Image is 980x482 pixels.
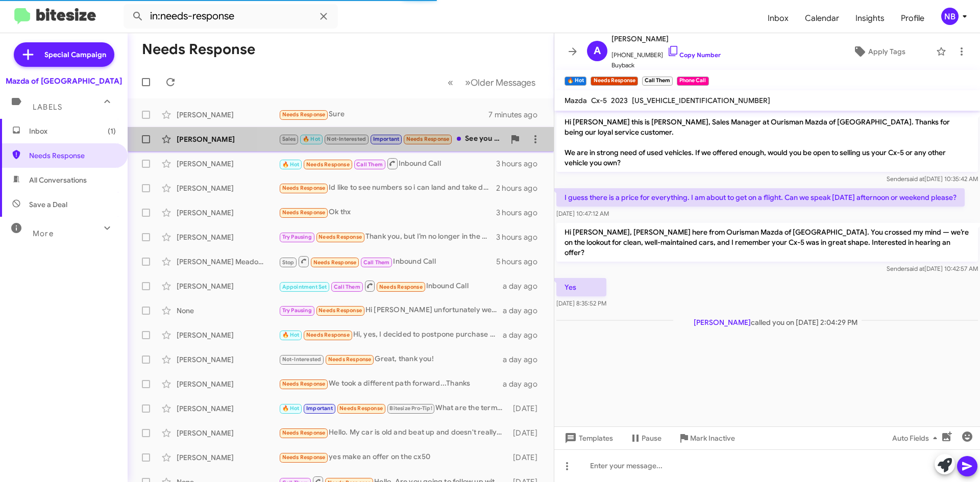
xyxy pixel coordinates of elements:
div: 2 hours ago [496,183,546,193]
input: Search [124,4,338,29]
a: Calendar [797,4,847,33]
div: [PERSON_NAME] [177,232,279,242]
div: [PERSON_NAME] [177,379,279,389]
span: Mazda [565,96,587,105]
div: a day ago [503,379,546,389]
a: Insights [847,4,893,33]
span: Try Pausing [282,234,312,240]
span: Labels [33,103,62,112]
span: Needs Response [282,380,326,387]
span: 🔥 Hot [282,405,300,412]
span: Bitesize Pro-Tip! [389,405,432,412]
span: Needs Response [29,150,116,161]
button: Mark Inactive [670,429,743,447]
div: yes make an offer on the cx50 [279,451,508,463]
span: Important [306,405,333,412]
span: said at [906,265,924,272]
span: Try Pausing [282,307,312,314]
div: Hello. My car is old and beat up and doesn't really have trade in value. In addition, I've had a ... [279,427,508,439]
span: Needs Response [313,259,357,266]
span: Sender [DATE] 10:35:42 AM [887,175,978,183]
p: Yes [556,278,606,296]
span: Needs Response [282,429,326,436]
div: [PERSON_NAME] [177,330,279,340]
button: Auto Fields [884,429,949,447]
span: Inbox [29,126,116,136]
a: Copy Number [667,51,721,59]
div: Inbound Call [279,255,496,268]
div: [PERSON_NAME] [177,428,279,438]
div: Sure [279,109,488,120]
span: 🔥 Hot [282,332,300,338]
div: NB [941,8,959,25]
small: Phone Call [677,77,708,86]
span: Save a Deal [29,199,67,210]
div: 3 hours ago [496,159,546,169]
div: [PERSON_NAME] [177,110,279,120]
a: Profile [893,4,933,33]
div: [DATE] [508,403,546,414]
span: [US_VEHICLE_IDENTIFICATION_NUMBER] [632,96,770,105]
div: Ok thx [279,207,496,218]
div: None [177,306,279,316]
span: Needs Response [282,111,326,118]
span: [DATE] 10:47:12 AM [556,210,609,217]
span: 🔥 Hot [303,136,320,142]
a: Inbox [759,4,797,33]
span: Call Them [363,259,390,266]
span: A [594,43,601,59]
div: a day ago [503,306,546,316]
div: a day ago [503,281,546,291]
span: « [448,76,453,89]
div: [PERSON_NAME] [177,183,279,193]
span: Sender [DATE] 10:42:57 AM [887,265,978,272]
h1: Needs Response [142,41,255,58]
div: Hi [PERSON_NAME] unfortunately we have a real need of it and are not intrested to sell it for the... [279,305,503,316]
div: Inbound Call [279,157,496,170]
div: a day ago [503,354,546,365]
span: Needs Response [339,405,383,412]
button: Apply Tags [826,42,931,61]
button: Previous [442,72,459,93]
span: Important [373,136,400,142]
span: Needs Response [328,356,372,363]
div: 7 minutes ago [488,110,546,120]
span: Needs Response [406,136,450,142]
small: Call Them [642,77,673,86]
div: [PERSON_NAME] [177,208,279,218]
span: 2023 [611,96,628,105]
span: Apply Tags [868,42,905,61]
p: Hi [PERSON_NAME], [PERSON_NAME] here from Ourisman Mazda of [GEOGRAPHIC_DATA]. You crossed my min... [556,223,978,262]
span: [PERSON_NAME] [694,318,751,327]
span: All Conversations [29,175,87,185]
span: Needs Response [379,284,423,290]
a: Special Campaign [14,42,114,67]
div: [PERSON_NAME] [177,354,279,365]
span: [PERSON_NAME] [611,33,721,45]
span: [PHONE_NUMBER] [611,45,721,60]
small: 🔥 Hot [565,77,586,86]
span: Stop [282,259,295,266]
div: Id like to see numbers so i can land and take delivery on the 4th [279,182,496,194]
span: called you on [DATE] 2:04:29 PM [673,313,862,327]
span: » [465,76,471,89]
span: Buyback [611,60,721,70]
div: [PERSON_NAME] [177,159,279,169]
span: Sales [282,136,296,142]
div: a day ago [503,330,546,340]
span: Needs Response [306,332,350,338]
span: 🔥 Hot [282,161,300,168]
nav: Page navigation example [442,72,542,93]
div: Mazda of [GEOGRAPHIC_DATA] [6,76,122,86]
div: Inbound Call [279,280,503,292]
span: Needs Response [318,234,362,240]
span: Not-Interested [327,136,366,142]
button: NB [933,8,969,25]
span: Auto Fields [892,429,941,447]
div: 3 hours ago [496,208,546,218]
div: [PERSON_NAME] [177,403,279,414]
div: What are the terms for selling the cx-9 before end of lease? [279,402,508,414]
div: [DATE] [508,452,546,463]
span: Special Campaign [44,49,106,60]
